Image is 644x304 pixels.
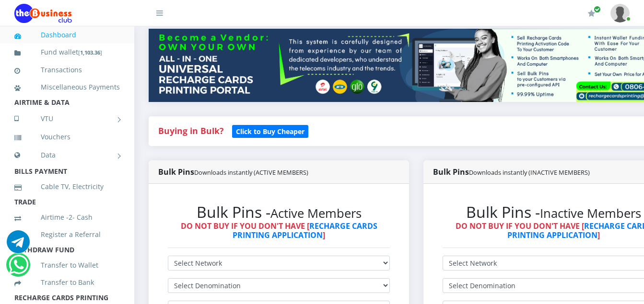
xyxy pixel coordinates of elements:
a: Data [14,143,120,167]
a: Chat for support [9,260,28,276]
strong: Buying in Bulk? [158,125,223,136]
img: User [610,4,630,23]
a: RECHARGE CARDS PRINTING APPLICATION [233,221,377,240]
small: Active Members [270,205,362,222]
a: Transactions [14,59,120,81]
small: [ ] [78,49,102,56]
a: VTU [14,107,120,131]
strong: DO NOT BUY IF YOU DON'T HAVE [ ] [181,221,377,240]
a: Miscellaneous Payments [14,76,120,98]
b: Click to Buy Cheaper [236,127,304,136]
span: Renew/Upgrade Subscription [594,6,601,13]
a: Vouchers [14,126,120,148]
a: Transfer to Bank [14,271,120,293]
a: Register a Referral [14,224,120,246]
strong: Bulk Pins [433,167,590,177]
a: Cable TV, Electricity [14,176,120,198]
i: Renew/Upgrade Subscription [588,10,595,17]
h2: Bulk Pins - [168,203,390,221]
b: 1,103.36 [80,49,100,56]
small: Downloads instantly (INACTIVE MEMBERS) [469,168,590,177]
img: Logo [14,4,72,23]
a: Chat for support [7,237,30,253]
a: Transfer to Wallet [14,254,120,276]
small: Downloads instantly (ACTIVE MEMBERS) [194,168,308,177]
a: Click to Buy Cheaper [232,125,308,136]
small: Inactive Members [540,205,641,222]
a: Airtime -2- Cash [14,206,120,228]
a: Dashboard [14,24,120,46]
a: Fund wallet[1,103.36] [14,41,120,64]
strong: Bulk Pins [158,167,308,177]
